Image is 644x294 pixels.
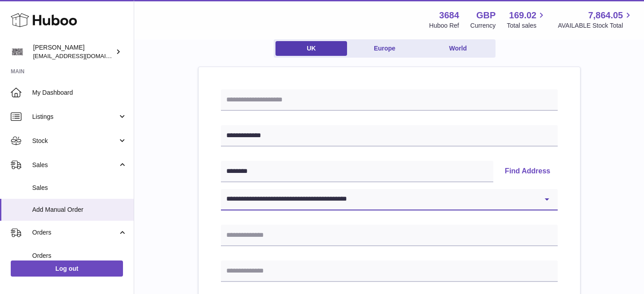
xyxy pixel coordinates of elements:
[32,252,127,260] span: Orders
[558,9,633,30] a: 7,864.05 AVAILABLE Stock Total
[498,161,558,182] button: Find Address
[349,41,420,56] a: Europe
[32,113,118,121] span: Listings
[32,206,127,214] span: Add Manual Order
[509,9,536,21] span: 169.02
[11,260,123,277] a: Log out
[588,9,623,21] span: 7,864.05
[32,88,127,97] span: My Dashboard
[507,9,547,30] a: 169.02 Total sales
[32,184,127,192] span: Sales
[429,21,459,30] div: Huboo Ref
[32,161,118,169] span: Sales
[422,41,494,56] a: World
[33,52,131,59] span: [EMAIL_ADDRESS][DOMAIN_NAME]
[470,21,496,30] div: Currency
[476,9,496,21] strong: GBP
[33,43,114,60] div: [PERSON_NAME]
[32,228,118,237] span: Orders
[439,9,459,21] strong: 3684
[275,41,347,56] a: UK
[32,137,118,145] span: Stock
[11,45,24,59] img: theinternationalventure@gmail.com
[558,21,633,30] span: AVAILABLE Stock Total
[507,21,547,30] span: Total sales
